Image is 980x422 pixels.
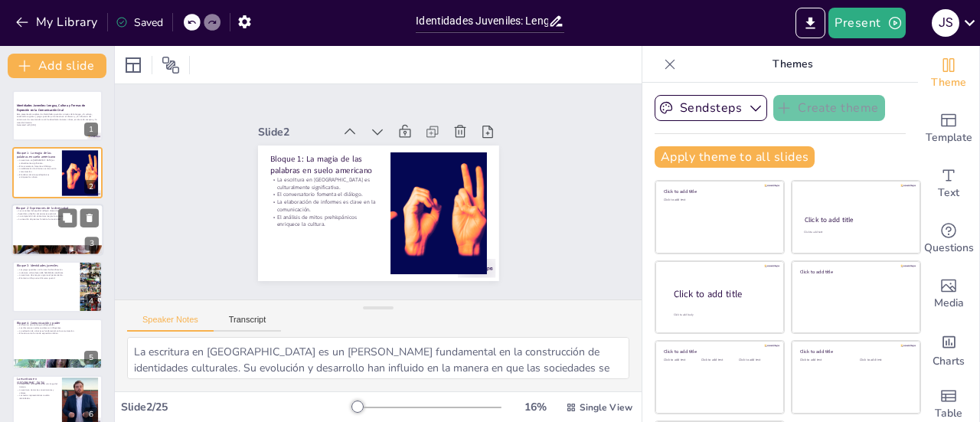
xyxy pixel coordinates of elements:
[12,147,103,198] div: 2
[273,136,364,219] p: El análisis de mitos prehispánicos enriquece la cultura.
[17,383,57,388] p: La escritura ha evolucionado a lo largo del tiempo.
[805,215,906,224] div: Click to add title
[121,53,145,77] div: Layout
[16,209,99,212] p: Las variantes del español reflejan diversidad.
[16,212,99,215] p: Aprender a diseñar encuestas es esencial.
[828,8,905,38] button: Present
[934,295,964,312] span: Media
[804,231,906,234] div: Click to add text
[58,208,77,227] button: Duplicate Slide
[701,358,736,362] div: Click to add text
[84,351,98,365] div: 5
[938,185,959,201] span: Text
[162,56,180,74] span: Position
[800,358,848,362] div: Click to add text
[580,401,632,414] span: Single View
[214,315,282,332] button: Transcript
[918,322,979,377] div: Add charts and graphs
[674,313,770,317] div: Click to add body
[931,74,966,91] span: Theme
[17,104,86,113] strong: Identidades Juveniles: Lengua, Cultura y Formas de Expresión en la Comunicación Oral
[655,146,815,168] button: Apply theme to all slides
[17,263,76,268] p: Bloque 3: Identidades juveniles
[17,150,57,159] p: Bloque 1: La magia de las palabras en suelo americano
[17,388,57,394] p: La escritura transmite conocimientos y valores.
[17,173,57,178] p: El análisis de mitos prehispánicos enriquece la cultura.
[12,90,103,141] div: 1
[299,107,389,191] p: La escritura en [GEOGRAPHIC_DATA] es culturalmente significativa.
[84,123,98,136] div: 1
[293,119,379,197] p: El conversatorio fomenta el diálogo.
[17,274,76,277] p: La escritura de ensayos organiza el pensamiento.
[84,180,98,194] div: 2
[17,326,98,329] p: Los discursos en redes sociales son influyentes.
[918,101,979,156] div: Add ready made slides
[17,377,57,385] p: La escritura en [GEOGRAPHIC_DATA]
[739,358,773,362] div: Click to add text
[918,46,979,101] div: Change the overall theme
[12,319,103,369] div: 5
[674,288,772,301] div: Click to add title
[121,400,354,414] div: Slide 2 / 25
[16,215,99,218] p: La comprensión de entrevistas mejora la comunicación.
[17,320,98,325] p: Bloque 4: Comunicación y poder
[17,323,98,326] p: El dominio de una lengua refleja poder.
[517,400,554,414] div: 16 %
[918,267,979,322] div: Add images, graphics, shapes or video
[17,329,98,332] p: La redacción de crónicas es fundamental en la comunicación.
[664,198,773,202] div: Click to add text
[795,8,825,38] button: Export to PowerPoint
[16,218,99,221] p: La creación de poemas fomenta la creatividad.
[324,61,390,123] div: Slide 2
[84,294,98,308] div: 4
[127,337,629,379] textarea: La escritura en [GEOGRAPHIC_DATA] es un [PERSON_NAME] fundamental en la construcción de identidad...
[17,124,98,127] p: Generated with [URL]
[17,271,76,274] p: La lectura crítica desarrolla habilidades analíticas.
[932,9,959,37] div: J S
[664,348,773,355] div: Click to add title
[926,129,972,146] span: Template
[17,167,57,172] p: La elaboración de informes es clave en la comunicación.
[17,113,98,124] p: Esta presentación explora las identidades juveniles a través de la lengua y la cultura, analizand...
[17,269,76,272] p: Las jergas juveniles son formas de identificación.
[416,10,547,32] input: Insert title
[11,204,103,256] div: 3
[116,15,163,30] div: Saved
[924,240,974,257] span: Questions
[682,46,903,83] p: Themes
[11,10,104,34] button: My Library
[80,208,99,227] button: Delete Slide
[84,407,98,421] div: 6
[800,348,910,355] div: Click to add title
[933,353,965,370] span: Charts
[655,95,767,121] button: Sendsteps
[773,95,885,121] button: Create theme
[17,332,98,335] p: El teatro como forma de expresión artística.
[17,159,57,164] p: La escritura en [GEOGRAPHIC_DATA] es culturalmente significativa.
[283,124,374,208] p: La elaboración de informes es clave en la comunicación.
[85,237,99,250] div: 3
[664,188,773,195] div: Click to add title
[860,358,908,362] div: Click to add text
[8,54,106,78] button: Add slide
[918,211,979,267] div: Get real-time input from your audience
[17,165,57,168] p: El conversatorio fomenta el diálogo.
[664,358,698,362] div: Click to add text
[127,315,214,332] button: Speaker Notes
[17,277,76,280] p: El entorno influye en el discurso juvenil.
[918,156,979,211] div: Add text boxes
[935,405,962,422] span: Table
[16,206,99,211] p: Bloque 2: Expresiones de la diversidad
[17,394,57,400] p: Los textos representativos revelan identidades.
[932,8,959,38] button: J S
[308,91,403,181] p: Bloque 1: La magia de las palabras en suelo americano
[800,268,910,274] div: Click to add title
[12,261,103,312] div: 4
